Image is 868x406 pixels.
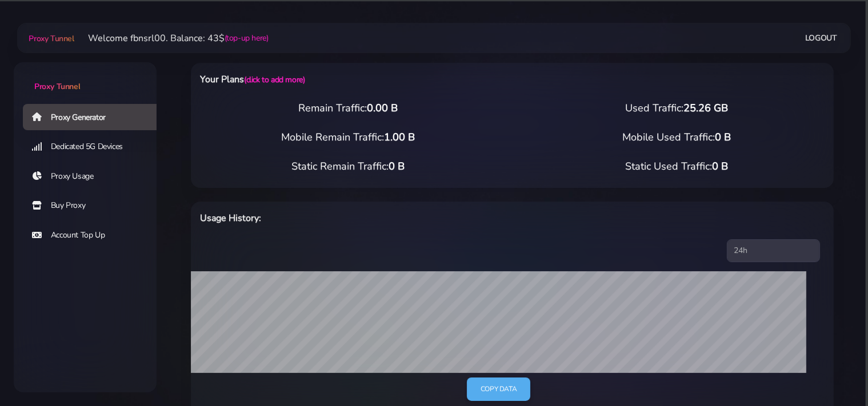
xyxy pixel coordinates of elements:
[813,351,854,392] iframe: Webchat Widget
[23,134,166,160] a: Dedicated 5G Devices
[184,101,513,116] div: Remain Traffic:
[513,101,841,116] div: Used Traffic:
[225,32,269,44] a: (top-up here)
[34,81,80,92] span: Proxy Tunnel
[26,29,74,47] a: Proxy Tunnel
[200,72,559,87] h6: Your Plans
[244,74,305,85] a: (click to add more)
[23,104,166,130] a: Proxy Generator
[184,130,513,145] div: Mobile Remain Traffic:
[74,31,269,45] li: Welcome fbnsrl00. Balance: 43$
[513,159,841,174] div: Static Used Traffic:
[389,159,405,173] span: 0 B
[23,192,166,219] a: Buy Proxy
[467,377,530,401] a: Copy data
[23,222,166,248] a: Account Top Up
[715,130,731,144] span: 0 B
[384,130,415,144] span: 1.00 B
[29,33,74,44] span: Proxy Tunnel
[683,101,728,115] span: 25.26 GB
[805,27,837,49] a: Logout
[200,211,559,226] h6: Usage History:
[367,101,398,115] span: 0.00 B
[513,130,841,145] div: Mobile Used Traffic:
[23,163,166,190] a: Proxy Usage
[712,159,728,173] span: 0 B
[14,62,157,93] a: Proxy Tunnel
[184,159,513,174] div: Static Remain Traffic:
